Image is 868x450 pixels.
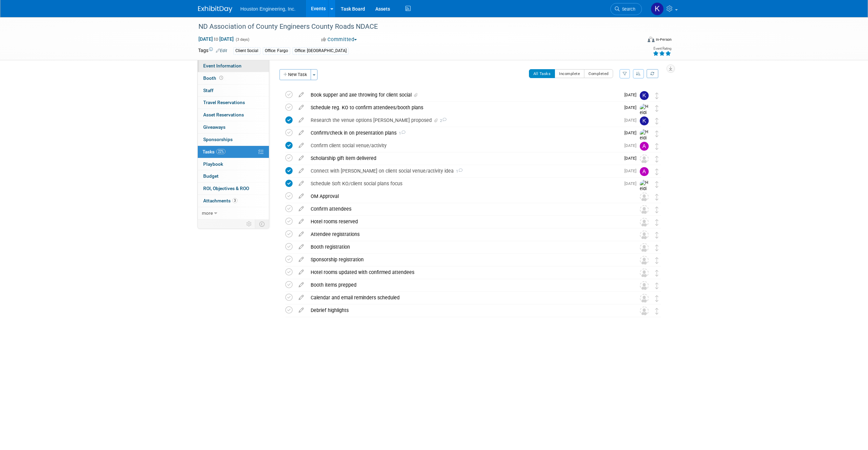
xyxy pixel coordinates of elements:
[307,216,626,227] div: Hotel rooms reserved
[439,118,446,123] span: 2
[198,170,269,182] a: Budget
[216,149,225,154] span: 22%
[651,2,664,15] img: Kendra Jensen
[655,308,659,314] i: Move task
[203,63,242,68] span: Event Information
[307,292,626,303] div: Calendar and email reminders scheduled
[295,307,307,313] a: edit
[198,158,269,170] a: Playbook
[295,168,307,174] a: edit
[640,281,649,290] img: Unassigned
[624,181,640,186] span: [DATE]
[203,149,225,154] span: Tasks
[655,207,659,213] i: Move task
[640,307,649,315] img: Unassigned
[233,47,260,54] div: Client Social
[203,173,219,179] span: Budget
[295,269,307,275] a: edit
[624,118,640,123] span: [DATE]
[232,198,237,203] span: 3
[295,257,307,263] a: edit
[640,154,649,163] img: Unassigned
[295,206,307,212] a: edit
[307,266,626,278] div: Hotel rooms updated with confirmed attendees
[655,143,659,150] i: Move task
[655,219,659,226] i: Move task
[198,72,269,84] a: Booth
[601,36,672,46] div: Event Format
[620,7,635,12] span: Search
[624,105,640,110] span: [DATE]
[243,220,255,228] td: Personalize Event Tab Strip
[640,230,649,239] img: Unassigned
[213,36,219,42] span: to
[648,37,655,42] img: Format-Inperson.png
[198,85,269,97] a: Staff
[198,195,269,207] a: Attachments3
[655,257,659,264] i: Move task
[640,167,649,176] img: Adam Ruud
[640,129,650,153] img: Heidi Joarnt
[307,140,620,151] div: Confirm client social venue/activity
[203,112,244,117] span: Asset Reservations
[216,48,227,53] a: Edit
[295,231,307,237] a: edit
[454,169,463,174] span: 1
[307,178,620,189] div: Schedule Soft KO/client social plans focus
[655,118,659,124] i: Move task
[307,304,626,316] div: Debrief highlights
[202,210,213,216] span: more
[198,134,269,146] a: Sponsorships
[218,75,224,80] span: Booth not reserved yet
[655,245,659,251] i: Move task
[555,69,584,78] button: Incomplete
[640,91,649,100] img: Kendra Jensen
[640,192,649,201] img: Unassigned
[203,161,223,167] span: Playbook
[198,36,234,42] span: [DATE] [DATE]
[655,270,659,276] i: Move task
[307,228,626,240] div: Attendee registrations
[655,283,659,289] i: Move task
[640,243,649,252] img: Unassigned
[203,100,245,105] span: Travel Reservations
[295,92,307,98] a: edit
[255,220,269,228] td: Toggle Event Tabs
[640,180,650,204] img: Heidi Joarnt
[307,152,620,164] div: Scholarship gift item delivered
[307,89,620,101] div: Book supper and axe throwing for client social
[203,124,225,130] span: Giveaways
[295,155,307,161] a: edit
[624,92,640,97] span: [DATE]
[198,6,232,13] img: ExhibitDay
[647,69,658,78] a: Refresh
[198,207,269,219] a: more
[655,168,659,175] i: Move task
[584,69,613,78] button: Completed
[241,6,296,12] span: Houston Engineering, Inc.
[624,168,640,173] span: [DATE]
[196,21,632,33] div: ND Association of County Engineers County Roads NDACE
[203,88,213,93] span: Staff
[624,143,640,148] span: [DATE]
[397,131,405,136] span: 1
[655,194,659,200] i: Move task
[307,279,626,291] div: Booth items prepped
[655,295,659,302] i: Move task
[529,69,555,78] button: All Tasks
[203,137,233,142] span: Sponsorships
[203,186,249,191] span: ROI, Objectives & ROO
[295,244,307,250] a: edit
[640,104,650,128] img: Heidi Joarnt
[307,190,626,202] div: OM Approval
[656,37,672,42] div: In-Person
[610,3,642,15] a: Search
[624,130,640,135] span: [DATE]
[624,156,640,161] span: [DATE]
[640,294,649,303] img: Unassigned
[307,127,620,139] div: Confirm/check in on presentation plans
[640,205,649,214] img: Unassigned
[198,146,269,158] a: Tasks22%
[640,268,649,277] img: Unassigned
[263,47,290,54] div: Office: Fargo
